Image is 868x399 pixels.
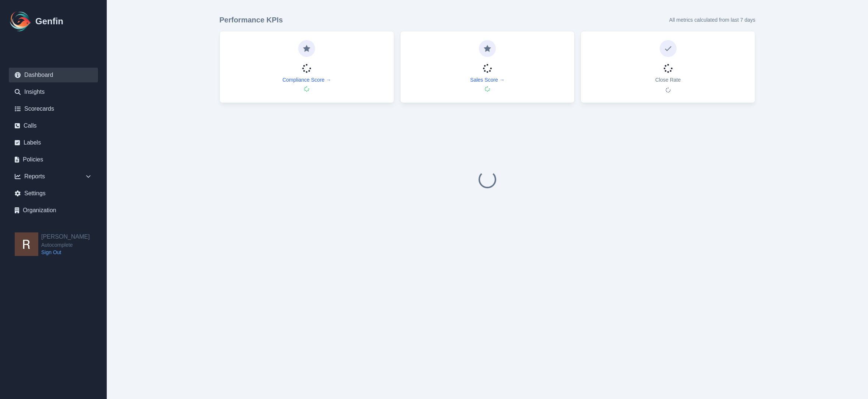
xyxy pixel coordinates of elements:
h2: [PERSON_NAME] [41,232,90,241]
h3: Performance KPIs [219,15,283,25]
p: All metrics calculated from last 7 days [669,16,755,24]
a: Labels [9,135,98,150]
p: Close Rate [655,76,681,83]
a: Insights [9,85,98,99]
h1: Genfin [35,15,63,27]
a: Dashboard [9,68,98,82]
img: Rick Menesini [15,232,38,256]
div: Reports [9,169,98,184]
a: Policies [9,152,98,167]
a: Scorecards [9,101,98,116]
span: Autocomplete [41,241,90,249]
a: Settings [9,186,98,201]
img: Logo [9,10,32,33]
a: Compliance Score → [282,76,331,83]
a: Sign Out [41,249,90,256]
a: Organization [9,203,98,218]
a: Sales Score → [470,76,504,83]
a: Calls [9,118,98,133]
